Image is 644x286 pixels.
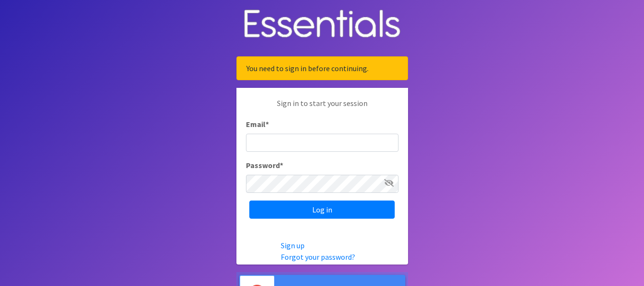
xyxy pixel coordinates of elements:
abbr: required [266,119,269,129]
a: Forgot your password? [281,252,355,262]
abbr: required [280,160,283,170]
a: Sign up [281,241,305,250]
p: Sign in to start your session [246,97,399,118]
label: Password [246,159,283,171]
label: Email [246,118,269,130]
div: You need to sign in before continuing. [236,56,408,80]
input: Log in [249,201,395,219]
